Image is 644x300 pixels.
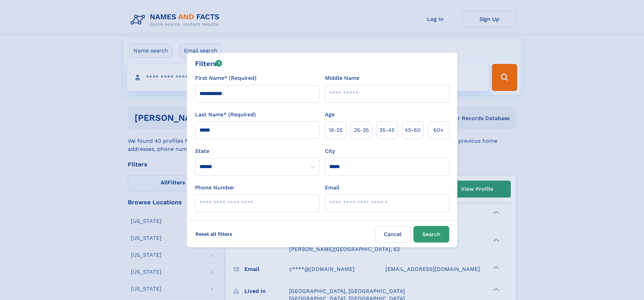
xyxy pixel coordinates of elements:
[375,226,411,243] label: Cancel
[325,74,359,82] label: Middle Name
[329,126,342,134] span: 18‑25
[195,59,222,69] div: Filters
[195,74,257,82] label: First Name* (Required)
[191,226,237,242] label: Reset all filters
[195,184,235,192] label: Phone Number
[325,184,339,192] label: Email
[325,111,335,119] label: Age
[379,126,395,134] span: 35‑45
[405,126,421,134] span: 45‑60
[195,111,256,119] label: Last Name* (Required)
[354,126,369,134] span: 25‑35
[433,126,444,134] span: 60+
[413,226,449,243] button: Search
[195,147,319,155] label: State
[325,147,335,155] label: City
